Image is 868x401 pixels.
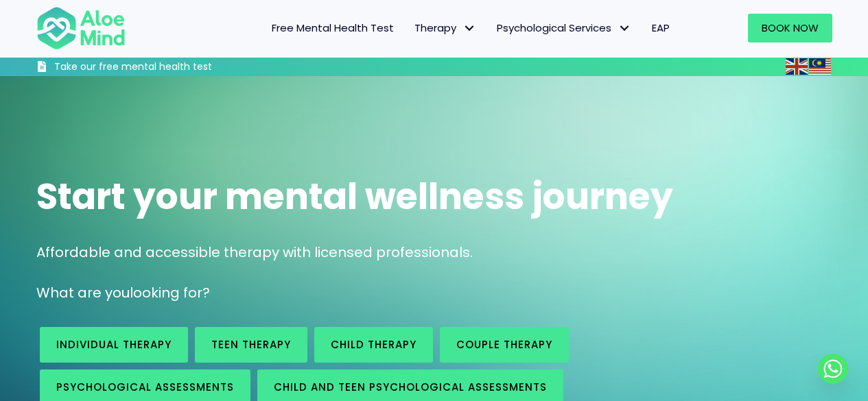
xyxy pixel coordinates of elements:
span: Therapy: submenu [460,19,480,38]
span: Psychological Services: submenu [615,19,635,38]
p: Affordable and accessible therapy with licensed professionals. [36,243,832,263]
img: en [786,58,808,75]
a: Individual therapy [40,327,188,363]
span: looking for? [130,283,210,302]
a: Psychological ServicesPsychological Services: submenu [486,14,642,42]
a: Child Therapy [314,327,433,363]
span: What are you [36,283,130,302]
img: Aloe mind Logo [36,5,126,51]
span: Therapy [414,21,476,35]
a: Couple therapy [440,327,569,363]
img: ms [809,58,831,75]
a: EAP [642,14,680,42]
span: Book Now [762,21,819,35]
span: Free Mental Health Test [272,21,394,35]
a: Malay [809,58,832,74]
span: Teen Therapy [211,337,291,352]
span: Child and Teen Psychological assessments [274,380,547,394]
a: English [786,58,809,74]
a: Whatsapp [818,354,848,384]
span: Child Therapy [331,337,417,352]
h3: Take our free mental health test [54,60,285,74]
a: TherapyTherapy: submenu [404,14,486,42]
span: EAP [652,21,670,35]
a: Book Now [748,14,832,42]
a: Free Mental Health Test [261,14,404,42]
a: Take our free mental health test [36,60,285,76]
nav: Menu [143,14,680,42]
span: Individual therapy [56,337,172,352]
span: Couple therapy [456,337,552,352]
span: Start your mental wellness journey [36,171,673,221]
span: Psychological Services [497,21,631,35]
span: Psychological assessments [56,380,234,394]
a: Teen Therapy [195,327,307,363]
